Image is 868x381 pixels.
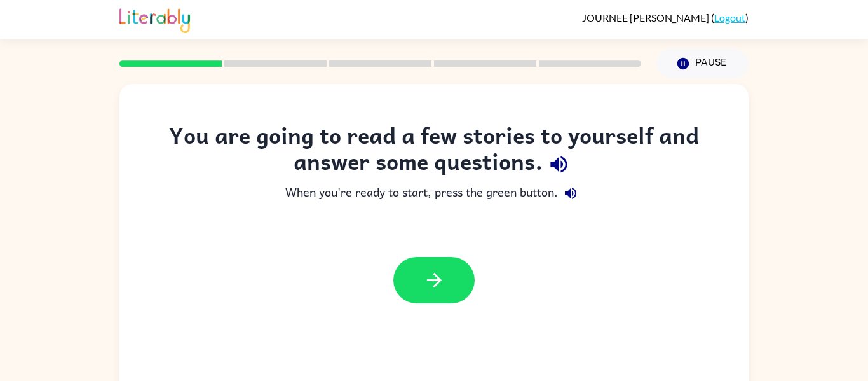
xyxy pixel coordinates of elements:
img: Literably [119,5,190,33]
div: You are going to read a few stories to yourself and answer some questions. [145,122,723,181]
a: Logout [714,11,745,24]
button: Pause [656,49,749,78]
div: When you're ready to start, press the green button. [145,181,723,206]
div: ( ) [582,11,749,24]
span: JOURNEE [PERSON_NAME] [582,11,711,24]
